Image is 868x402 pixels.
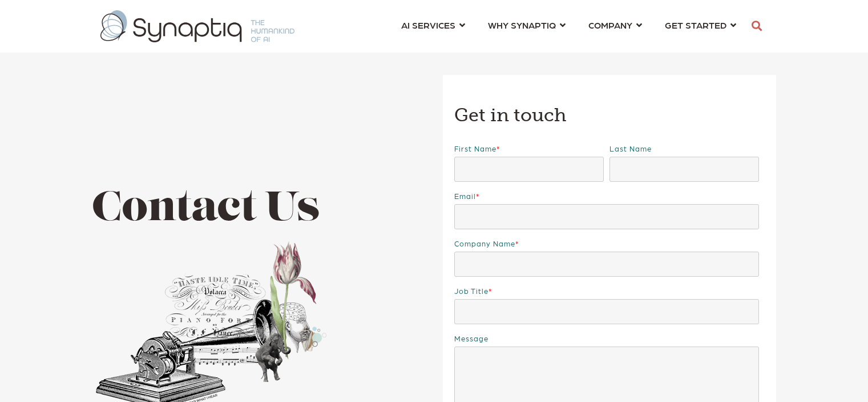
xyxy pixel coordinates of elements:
span: WHY SYNAPTIQ [488,17,556,33]
a: GET STARTED [665,14,736,35]
h3: Get in touch [454,104,765,128]
span: Email [454,192,476,200]
a: WHY SYNAPTIQ [488,14,566,35]
span: Message [454,334,488,343]
span: COMPANY [588,17,632,33]
span: First name [454,144,496,153]
span: Job Title [454,286,488,295]
span: Last name [609,144,652,153]
a: COMPANY [588,14,642,35]
a: AI SERVICES [401,14,465,35]
span: Company name [454,239,515,248]
h1: Contact Us [92,188,426,233]
span: GET STARTED [665,17,726,33]
span: AI SERVICES [401,17,455,33]
nav: menu [390,6,748,47]
img: synaptiq logo-1 [100,10,294,42]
